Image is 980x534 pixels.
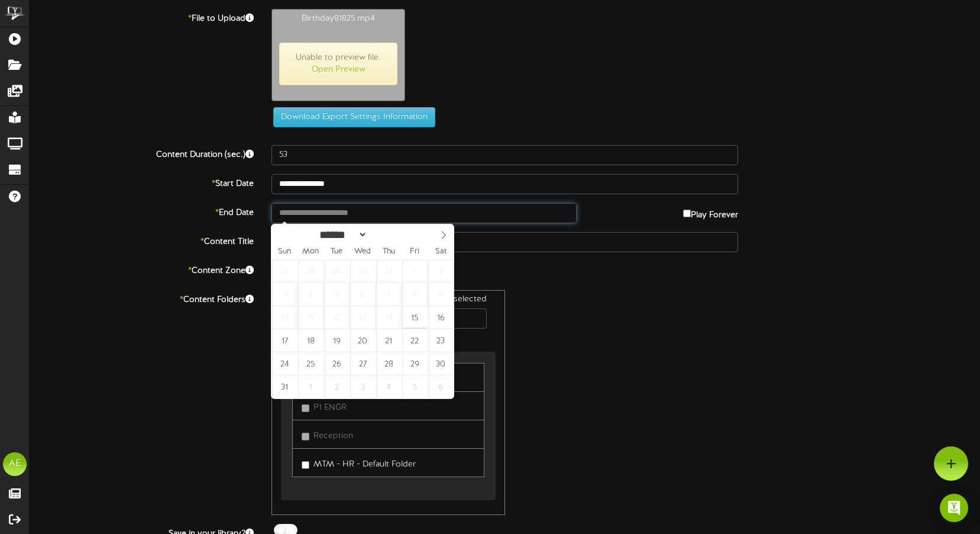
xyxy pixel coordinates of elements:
[272,352,297,375] span: August 24, 2025
[3,452,27,476] div: AE
[402,260,428,283] span: August 1, 2025
[302,461,309,469] input: MTM - HR - Default Folder
[273,107,435,127] button: Download Export Settings Information
[350,329,376,352] span: August 20, 2025
[350,283,376,306] span: August 6, 2025
[297,248,324,256] span: Mon
[428,248,454,256] span: Sat
[402,329,428,352] span: August 22, 2025
[402,283,428,306] span: August 8, 2025
[302,433,309,440] input: Reception
[272,329,297,352] span: August 17, 2025
[272,306,297,329] span: August 10, 2025
[376,260,402,283] span: July 31, 2025
[428,306,454,329] span: August 16, 2025
[21,290,263,306] label: Content Folders
[350,306,376,329] span: August 13, 2025
[21,9,263,25] label: File to Upload
[376,329,402,352] span: August 21, 2025
[324,306,350,329] span: August 12, 2025
[324,352,350,375] span: August 26, 2025
[324,329,350,352] span: August 19, 2025
[272,260,297,283] span: July 27, 2025
[428,352,454,375] span: August 30, 2025
[298,352,324,375] span: August 25, 2025
[298,329,324,352] span: August 18, 2025
[324,283,350,306] span: August 5, 2025
[313,432,353,440] span: Reception
[402,375,428,398] span: September 5, 2025
[298,283,324,306] span: August 4, 2025
[21,174,263,190] label: Start Date
[376,306,402,329] span: August 14, 2025
[21,261,263,277] label: Content Zone
[21,145,263,161] label: Content Duration (sec.)
[940,494,968,522] div: Open Intercom Messenger
[21,203,263,219] label: End Date
[302,404,309,412] input: P1 ENGR
[267,112,435,121] a: Download Export Settings Information
[402,352,428,375] span: August 29, 2025
[324,375,350,398] span: September 2, 2025
[272,283,297,306] span: August 3, 2025
[271,232,738,252] input: Title of this Content
[298,375,324,398] span: September 1, 2025
[272,375,297,398] span: August 31, 2025
[271,248,297,256] span: Sun
[350,352,376,375] span: August 27, 2025
[428,260,454,283] span: August 2, 2025
[350,248,376,256] span: Wed
[350,260,376,283] span: July 30, 2025
[683,210,691,217] input: Play Forever
[21,232,263,248] label: Content Title
[376,248,402,256] span: Thu
[298,260,324,283] span: July 28, 2025
[324,248,350,256] span: Tue
[428,329,454,352] span: August 23, 2025
[324,260,350,283] span: July 29, 2025
[428,375,454,398] span: September 6, 2025
[376,352,402,375] span: August 28, 2025
[683,203,738,221] label: Play Forever
[298,306,324,329] span: August 11, 2025
[302,455,416,471] label: MTM - HR - Default Folder
[279,43,397,85] span: Unable to preview file.
[428,283,454,306] span: August 9, 2025
[376,375,402,398] span: September 4, 2025
[312,65,366,74] a: Open Preview
[402,306,428,329] span: August 15, 2025
[402,248,428,256] span: Fri
[350,375,376,398] span: September 3, 2025
[367,229,410,241] input: Year
[313,403,347,412] span: P1 ENGR
[376,283,402,306] span: August 7, 2025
